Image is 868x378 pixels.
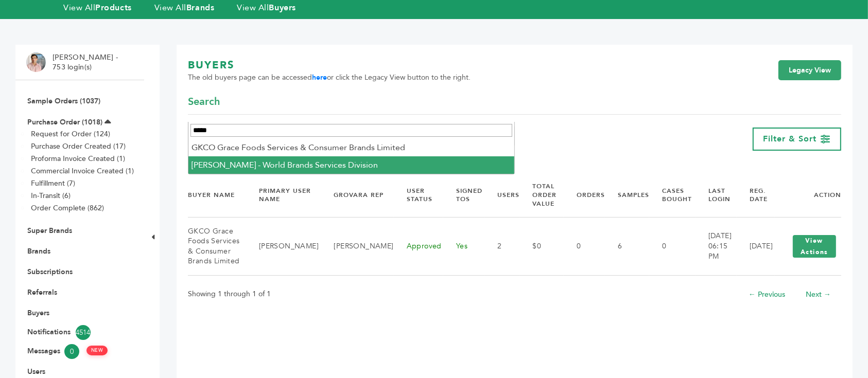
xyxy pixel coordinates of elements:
[27,344,132,359] a: Messages0 NEW
[793,235,836,258] button: View Actions
[519,217,564,275] td: $0
[443,217,485,275] td: Yes
[237,2,296,13] a: View AllBuyers
[443,173,485,217] th: Signed TOS
[27,246,50,256] a: Brands
[64,344,79,359] span: 0
[188,58,471,73] h1: BUYERS
[95,2,131,13] strong: Products
[806,290,831,299] a: Next →
[484,217,519,275] td: 2
[321,173,394,217] th: Grovara Rep
[31,141,126,151] a: Purchase Order Created (17)
[775,173,841,217] th: Action
[519,173,564,217] th: Total Order Value
[246,173,321,217] th: Primary User Name
[188,156,514,174] li: [PERSON_NAME] - World Brands Services Division
[53,52,120,73] li: [PERSON_NAME] - 753 login(s)
[246,217,321,275] td: [PERSON_NAME]
[484,173,519,217] th: Users
[31,166,134,176] a: Commercial Invoice Created (1)
[27,367,45,376] a: Users
[186,2,214,13] strong: Brands
[27,287,57,297] a: Referrals
[394,217,443,275] td: Approved
[76,325,91,340] span: 4514
[188,288,271,300] p: Showing 1 through 1 of 1
[188,139,514,156] li: GKCO Grace Foods Services & Consumer Brands Limited
[696,217,737,275] td: [DATE] 06:15 PM
[321,217,394,275] td: [PERSON_NAME]
[27,96,100,106] a: Sample Orders (1037)
[188,73,471,83] span: The old buyers page can be accessed or click the Legacy View button to the right.
[190,124,512,137] input: Search
[31,191,71,201] a: In-Transit (6)
[269,2,296,13] strong: Buyers
[737,173,775,217] th: Reg. Date
[696,173,737,217] th: Last Login
[31,154,125,164] a: Proforma Invoice Created (1)
[27,226,72,236] a: Super Brands
[605,217,649,275] td: 6
[763,133,817,145] span: Filter & Sort
[27,308,49,318] a: Buyers
[27,325,132,340] a: Notifications4514
[749,290,785,299] a: ← Previous
[564,217,605,275] td: 0
[27,267,73,277] a: Subscriptions
[63,2,132,13] a: View AllProducts
[86,346,108,355] span: NEW
[737,217,775,275] td: [DATE]
[649,217,696,275] td: 0
[31,178,75,188] a: Fulfillment (7)
[188,95,220,109] span: Search
[188,217,246,275] td: GKCO Grace Foods Services & Consumer Brands Limited
[605,173,649,217] th: Samples
[188,173,246,217] th: Buyer Name
[31,129,110,139] a: Request for Order (124)
[312,73,327,82] a: here
[564,173,605,217] th: Orders
[394,173,443,217] th: User Status
[154,2,215,13] a: View AllBrands
[31,203,104,213] a: Order Complete (862)
[649,173,696,217] th: Cases Bought
[27,117,102,127] a: Purchase Order (1018)
[778,60,841,81] a: Legacy View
